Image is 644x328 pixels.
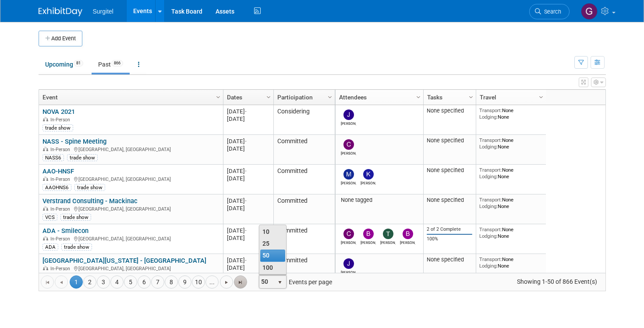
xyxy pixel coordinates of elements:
[427,90,470,105] a: Tasks
[259,276,274,288] span: 50
[151,275,164,289] a: 7
[341,150,356,155] div: Casey Guerriero
[227,115,269,123] div: [DATE]
[42,108,75,116] a: NOVA 2021
[42,90,217,105] a: Event
[273,105,335,135] td: Considering
[83,275,96,289] a: 2
[479,226,542,239] div: None None
[213,90,223,103] a: Column Settings
[227,205,269,212] div: [DATE]
[479,167,502,173] span: Transport:
[341,180,356,185] div: Michael Chairez
[479,233,498,239] span: Lodging:
[325,90,335,103] a: Column Settings
[42,265,219,272] div: [GEOGRAPHIC_DATA], [GEOGRAPHIC_DATA]
[245,138,247,145] span: -
[42,197,138,205] a: Verstrand Consulting - Mackinac
[479,197,542,209] div: None None
[227,90,268,105] a: Dates
[339,197,420,204] div: None tagged
[165,275,178,289] a: 8
[361,180,376,185] div: Kevin Berens
[273,224,335,254] td: Committed
[480,90,540,105] a: Travel
[227,197,269,205] div: [DATE]
[273,165,335,194] td: Committed
[43,206,48,211] img: In-Person Event
[43,236,48,240] img: In-Person Event
[427,226,472,233] div: 2 of 2 Complete
[124,275,137,289] a: 5
[415,94,422,101] span: Column Settings
[74,184,105,191] div: trade show
[42,175,219,183] div: [GEOGRAPHIC_DATA], [GEOGRAPHIC_DATA]
[273,135,335,165] td: Committed
[93,8,113,15] span: Surgitel
[467,94,474,101] span: Column Settings
[111,60,123,67] span: 866
[536,90,546,103] a: Column Settings
[42,235,219,242] div: [GEOGRAPHIC_DATA], [GEOGRAPHIC_DATA]
[60,214,91,221] div: trade show
[538,94,545,101] span: Column Settings
[237,279,244,286] span: Go to the last page
[400,239,415,245] div: Brent Nowacki
[581,3,598,20] img: Gregg Szymanski
[50,117,73,123] span: In-Person
[414,90,423,103] a: Column Settings
[50,206,73,212] span: In-Person
[245,227,247,234] span: -
[42,257,206,265] a: [GEOGRAPHIC_DATA][US_STATE] - [GEOGRAPHIC_DATA]
[343,229,354,239] img: Chris Reidy
[341,120,356,126] div: Jeff Robbins
[227,167,269,175] div: [DATE]
[42,154,64,161] div: NASS6
[343,258,354,269] img: Jeff Robbins
[50,266,73,272] span: In-Person
[273,254,335,284] td: Committed
[74,60,83,67] span: 81
[234,275,247,289] a: Go to the last page
[227,108,269,115] div: [DATE]
[245,198,247,204] span: -
[39,7,82,16] img: ExhibitDay
[138,275,151,289] a: 6
[479,167,542,180] div: None None
[541,8,561,15] span: Search
[427,107,472,114] div: None specified
[260,226,285,238] li: 10
[55,275,68,289] a: Go to the previous page
[223,279,230,286] span: Go to the next page
[427,197,472,204] div: None specified
[42,214,57,221] div: VCS
[97,275,110,289] a: 3
[227,257,269,264] div: [DATE]
[479,263,498,269] span: Lodging:
[361,239,376,245] div: Brian Craig
[265,94,272,101] span: Column Settings
[248,275,341,289] span: Events per page
[383,229,393,239] img: Tim Faircloth
[479,114,498,120] span: Lodging:
[42,184,71,191] div: AAOHNS6
[479,256,502,262] span: Transport:
[479,173,498,180] span: Lodging:
[39,31,82,46] button: Add Event
[260,262,285,274] li: 100
[529,4,570,19] a: Search
[178,275,191,289] a: 9
[245,168,247,174] span: -
[50,176,73,182] span: In-Person
[479,137,502,143] span: Transport:
[479,107,502,113] span: Transport:
[479,137,542,150] div: None None
[479,107,542,120] div: None None
[427,236,472,242] div: 100%
[343,139,354,150] img: Casey Guerriero
[479,256,542,269] div: None None
[220,275,233,289] a: Go to the next page
[50,236,73,242] span: In-Person
[227,234,269,242] div: [DATE]
[380,239,396,245] div: Tim Faircloth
